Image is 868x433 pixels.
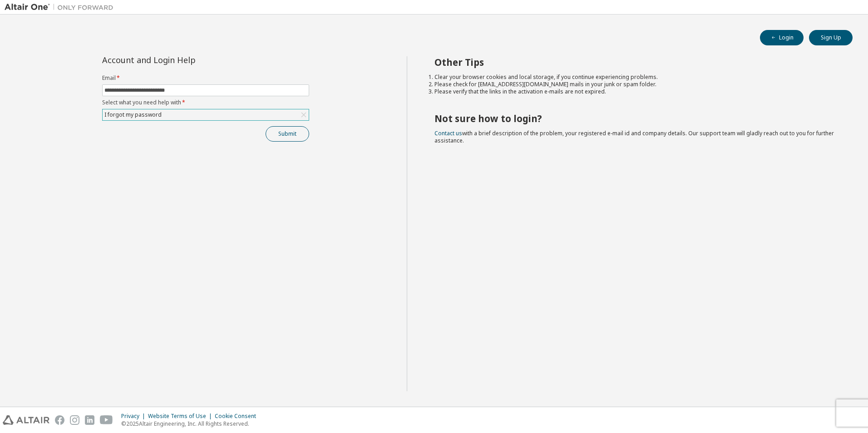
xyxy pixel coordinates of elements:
img: youtube.svg [100,415,113,425]
button: Sign Up [809,30,853,45]
a: Contact us [434,129,462,137]
li: Please check for [EMAIL_ADDRESS][DOMAIN_NAME] mails in your junk or spam folder. [434,81,837,88]
img: linkedin.svg [85,415,94,425]
div: I forgot my password [103,109,309,120]
div: Privacy [121,413,148,420]
img: facebook.svg [55,415,64,425]
button: Submit [266,126,309,142]
h2: Not sure how to login? [434,113,837,124]
img: instagram.svg [70,415,79,425]
div: Cookie Consent [215,413,261,420]
div: Website Terms of Use [148,413,215,420]
p: © 2025 Altair Engineering, Inc. All Rights Reserved. [121,420,261,428]
h2: Other Tips [434,56,837,68]
div: I forgot my password [103,110,163,120]
button: Login [760,30,804,45]
div: Account and Login Help [102,56,268,64]
span: with a brief description of the problem, your registered e-mail id and company details. Our suppo... [434,129,834,144]
label: Email [102,74,309,82]
li: Please verify that the links in the activation e-mails are not expired. [434,88,837,95]
li: Clear your browser cookies and local storage, if you continue experiencing problems. [434,74,837,81]
img: Altair One [5,3,118,12]
label: Select what you need help with [102,99,309,106]
img: altair_logo.svg [3,415,49,425]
